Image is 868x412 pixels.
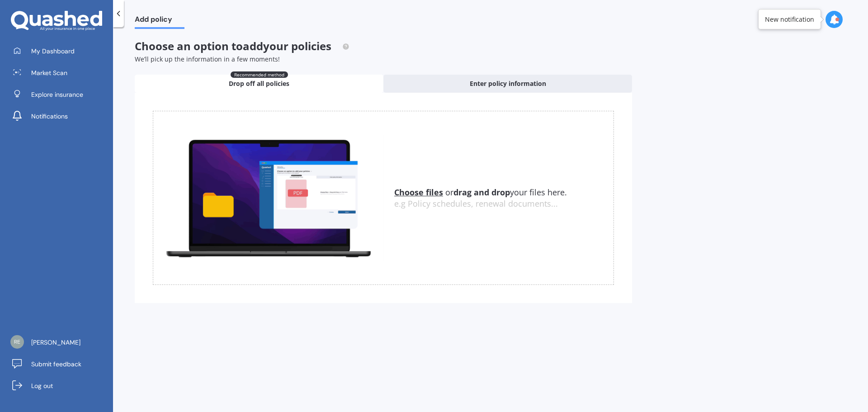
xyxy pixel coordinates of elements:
span: Log out [31,381,53,390]
img: 2704991f8aba12f8e5eb168355c93c27 [10,335,24,349]
span: Notifications [31,112,68,121]
a: [PERSON_NAME] [7,333,113,351]
span: Recommended method [231,71,288,78]
div: New notification [765,15,814,24]
span: Choose an option [135,38,349,53]
span: or your files here. [394,187,567,198]
span: to add your policies [231,38,331,53]
b: drag and drop [453,187,510,198]
span: We’ll pick up the information in a few moments! [135,55,280,63]
img: upload.de96410c8ce839c3fdd5.gif [153,134,383,261]
u: Choose files [394,187,443,198]
span: Explore insurance [31,90,83,99]
span: Enter policy information [470,79,546,88]
a: Notifications [7,107,113,125]
a: Explore insurance [7,85,113,104]
a: Market Scan [7,64,113,82]
a: Log out [7,377,113,395]
span: Submit feedback [31,360,81,369]
span: Add policy [135,15,184,27]
div: e.g Policy schedules, renewal documents... [394,199,613,209]
span: Market Scan [31,68,67,77]
a: Submit feedback [7,355,113,373]
span: My Dashboard [31,47,75,56]
span: [PERSON_NAME] [31,338,80,347]
span: Drop off all policies [229,79,289,88]
a: My Dashboard [7,42,113,60]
